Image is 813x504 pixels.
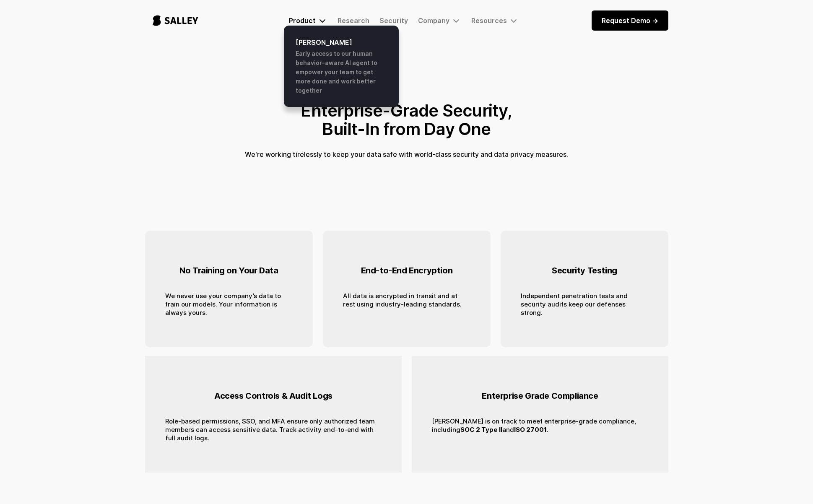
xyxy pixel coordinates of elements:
[592,10,668,31] a: Request Demo ->
[214,391,332,401] strong: Access Controls & Audit Logs
[482,391,598,401] strong: Enterprise Grade Compliance
[338,16,369,25] a: Research
[289,16,316,25] div: Product
[165,417,382,442] div: Role-based permissions, SSO, and MFA ensure only authorized team members can access sensitive dat...
[296,37,387,47] h6: [PERSON_NAME]
[343,292,470,317] div: All data is encrypted in transit and at rest using industry-leading standards. ‍
[418,16,461,26] div: Company
[245,148,568,160] h5: We're working tirelessly to keep your data safe with world-class security and data privacy measures.
[471,16,507,25] div: Resources
[284,26,399,107] nav: Product
[289,31,394,102] a: [PERSON_NAME]Early access to our human behavior-aware AI agent to empower your team to get more d...
[289,16,327,26] div: Product
[361,265,452,275] strong: End-to-End Encryption
[552,265,617,275] strong: Security Testing
[301,101,512,138] h1: Enterprise-Grade Security, Built-In from Day One
[296,49,387,95] div: Early access to our human behavior-aware AI agent to empower your team to get more done and work ...
[521,292,648,317] div: Independent penetration tests and security audits keep our defenses strong.
[471,16,519,26] div: Resources
[165,292,293,317] div: We never use your company’s data to train our models. Your information is always yours.
[460,426,502,434] strong: SOC 2 Type II
[379,16,408,25] a: Security
[432,417,648,442] div: [PERSON_NAME] is on track to meet enterprise-grade compliance, including and . ‍
[179,259,278,282] h4: No Training on Your Data
[418,16,449,25] div: Company
[514,426,547,434] strong: ISO 27001
[145,7,206,34] a: home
